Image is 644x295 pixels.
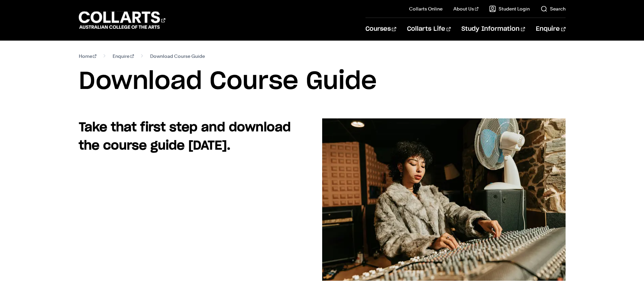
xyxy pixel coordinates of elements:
h1: Download Course Guide [79,66,566,97]
a: Courses [365,18,396,40]
a: Collarts Online [409,5,443,12]
a: Collarts Life [407,18,451,40]
a: Enquire [113,51,134,61]
a: Search [541,5,566,12]
a: Enquire [536,18,565,40]
a: Home [79,51,97,61]
a: Study Information [461,18,525,40]
span: Download Course Guide [150,51,205,61]
a: About Us [453,5,478,12]
a: Student Login [489,5,530,12]
div: Go to homepage [79,10,165,30]
strong: Take that first step and download the course guide [DATE]. [79,121,291,152]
